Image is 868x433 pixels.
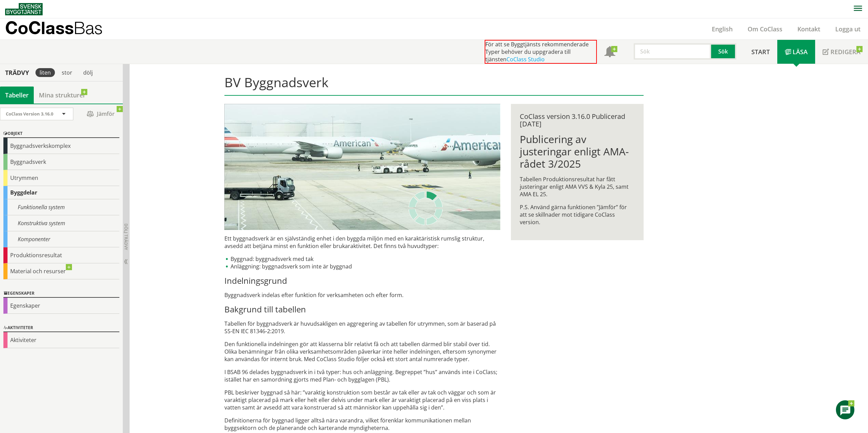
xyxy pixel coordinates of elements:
[224,255,500,263] li: Byggnad: byggnadsverk med tak
[224,340,500,363] p: Den funktionella indelningen gör att klasserna blir relativt få och att tabellen därmed blir stab...
[790,25,828,33] a: Kontakt
[224,417,500,432] p: Definitionerna för byggnad ligger alltså nära varandra, vilket förenklar kommunikationen mellan b...
[711,43,736,60] button: Sök
[3,199,119,215] div: Funktionella system
[5,24,103,32] p: CoClass
[830,48,860,56] span: Redigera
[3,154,119,170] div: Byggnadsverk
[777,40,815,64] a: Läsa
[34,87,91,104] a: Mina strukturer
[224,104,500,230] img: flygplatsbana.jpg
[3,324,119,332] div: Aktiviteter
[740,25,790,33] a: Om CoClass
[3,263,119,279] div: Material och resurser
[485,40,597,64] div: För att se Byggtjänsts rekommenderade Typer behöver du uppgradera till tjänsten
[224,368,500,383] p: I BSAB 96 delades byggnadsverk in i två typer: hus och anläggning. Begreppet ”hus” används inte i...
[744,40,777,64] a: Start
[3,138,119,154] div: Byggnadsverkskomplex
[79,68,97,77] div: dölj
[751,48,770,56] span: Start
[224,320,500,335] p: Tabellen för byggnadsverk är huvudsakligen en aggregering av tabellen för utrymmen, som är basera...
[224,304,500,314] h3: Bakgrund till tabellen
[793,48,808,56] span: Läsa
[1,69,33,76] div: Trädvy
[224,276,500,286] h3: Indelningsgrund
[3,332,119,348] div: Aktiviteter
[3,170,119,186] div: Utrymmen
[58,68,76,77] div: stor
[224,389,500,411] p: PBL beskriver byggnad så här: ”varaktig konstruktion som består av tak eller av tak och väggar oc...
[3,298,119,314] div: Egenskaper
[520,203,635,226] p: P.S. Använd gärna funktionen ”Jämför” för att se skillnader mot tidigare CoClass version.
[3,130,119,138] div: Objekt
[815,40,868,64] a: Redigera
[3,247,119,263] div: Produktionsresultat
[506,56,545,63] a: CoClass Studio
[224,263,500,270] li: Anläggning: byggnadsverk som inte är byggnad
[520,113,635,128] div: CoClass version 3.16.0 Publicerad [DATE]
[828,25,868,33] a: Logga ut
[704,25,740,33] a: English
[409,191,443,225] img: Laddar
[6,111,53,117] span: CoClass Version 3.16.0
[634,43,711,60] input: Sök
[5,3,43,15] img: Svensk Byggtjänst
[3,231,119,247] div: Komponenter
[3,186,119,199] div: Byggdelar
[604,47,615,58] span: Notifikationer
[74,18,103,38] span: Bas
[80,108,121,120] span: Jämför
[35,68,55,77] div: liten
[520,175,635,198] p: Tabellen Produktionsresultat har fått justeringar enligt AMA VVS & Kyla 25, samt AMA EL 25.
[224,75,644,96] h1: BV Byggnadsverk
[3,290,119,298] div: Egenskaper
[5,18,117,40] a: CoClassBas
[3,215,119,231] div: Konstruktiva system
[123,223,129,250] span: Dölj trädvy
[520,133,635,170] h1: Publicering av justeringar enligt AMA-rådet 3/2025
